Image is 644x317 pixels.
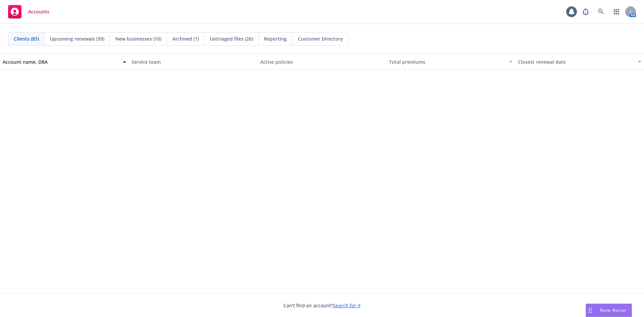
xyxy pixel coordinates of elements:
div: Drag to move [586,304,594,317]
span: Customer Directory [298,35,343,42]
span: Reporting [264,35,287,42]
a: Search for it [333,302,361,309]
div: Service team [131,58,255,65]
a: Report a Bug [579,5,592,18]
div: Active policies [260,58,384,65]
span: Upcoming renewals (39) [50,35,104,42]
span: Accounts [28,9,49,14]
span: Clients (83) [14,35,39,42]
a: Search [594,5,608,18]
button: Active policies [258,54,386,70]
span: New businesses (10) [115,35,161,42]
button: Closest renewal date [515,54,644,70]
span: Archived (1) [172,35,199,42]
button: Nova Assist [586,304,632,317]
button: Service team [129,54,258,70]
div: Total premiums [389,58,505,65]
span: Untriaged files (26) [210,35,253,42]
span: Nova Assist [600,307,626,313]
div: Closest renewal date [518,58,634,65]
a: Switch app [610,5,623,18]
span: Can't find an account? [283,302,361,309]
div: Account name, DBA [3,58,119,65]
button: Total premiums [386,54,515,70]
a: Accounts [5,2,52,21]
